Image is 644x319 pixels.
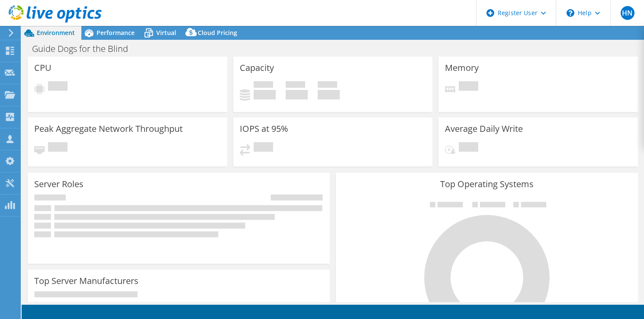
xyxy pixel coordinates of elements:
[445,63,479,73] h3: Memory
[318,90,340,99] h4: 0 GiB
[621,6,634,20] span: HN
[156,29,176,37] span: Virtual
[97,29,135,37] span: Performance
[254,142,273,154] span: Pending
[459,81,478,93] span: Pending
[34,124,183,134] h3: Peak Aggregate Network Throughput
[286,81,305,90] span: Free
[445,124,523,134] h3: Average Daily Write
[34,276,138,286] h3: Top Server Manufacturers
[286,90,308,99] h4: 0 GiB
[28,44,142,54] h1: Guide Dogs for the Blind
[254,90,276,99] h4: 0 GiB
[240,124,288,134] h3: IOPS at 95%
[342,179,631,189] h3: Top Operating Systems
[37,29,75,37] span: Environment
[48,142,68,154] span: Pending
[240,63,274,73] h3: Capacity
[34,63,52,73] h3: CPU
[567,9,574,17] svg: \n
[254,81,273,90] span: Used
[48,81,68,93] span: Pending
[198,29,237,37] span: Cloud Pricing
[459,142,478,154] span: Pending
[318,81,337,90] span: Total
[34,179,84,189] h3: Server Roles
